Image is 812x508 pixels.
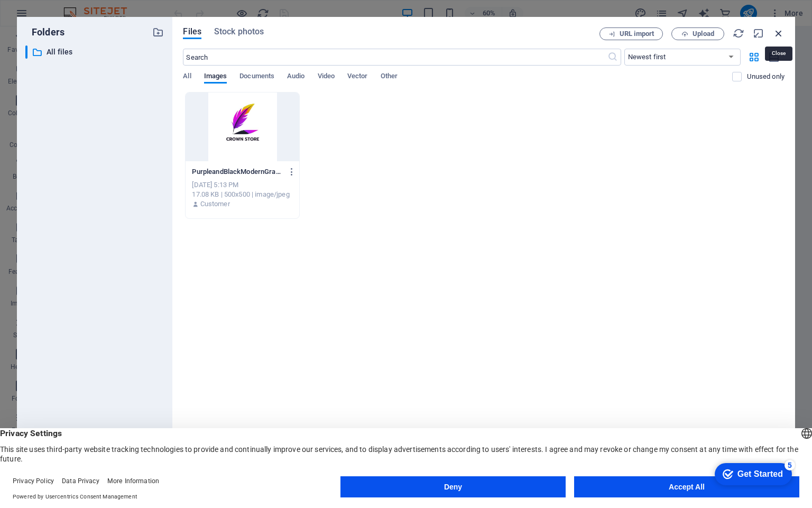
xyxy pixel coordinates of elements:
[204,70,227,85] span: Images
[693,31,714,37] span: Upload
[31,12,77,21] div: Get Started
[47,46,145,58] p: All files
[25,45,27,59] div: ​
[192,167,283,177] p: PurpleandBlackModernGraphicDesignerLogo-5I2BRHxH9-uJ5jZVMGFdZA.jpg
[620,31,654,37] span: URL import
[239,70,274,85] span: Documents
[192,190,292,199] div: 17.08 KB | 500x500 | image/jpeg
[214,25,264,38] span: Stock photos
[287,70,304,85] span: Audio
[183,70,191,85] span: All
[183,49,607,66] input: Search
[671,27,724,40] button: Upload
[183,25,201,38] span: Files
[192,180,292,190] div: [DATE] 5:13 PM
[733,27,744,39] i: Reload
[347,70,368,85] span: Vector
[152,26,164,38] i: Create new folder
[599,27,663,40] button: URL import
[200,199,230,209] p: Customer
[747,72,785,81] p: Displays only files that are not in use on the website. Files added during this session can still...
[318,70,335,85] span: Video
[381,70,398,85] span: Other
[78,2,89,13] div: 5
[8,5,86,27] div: Get Started 5 items remaining, 0% complete
[25,25,64,39] p: Folders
